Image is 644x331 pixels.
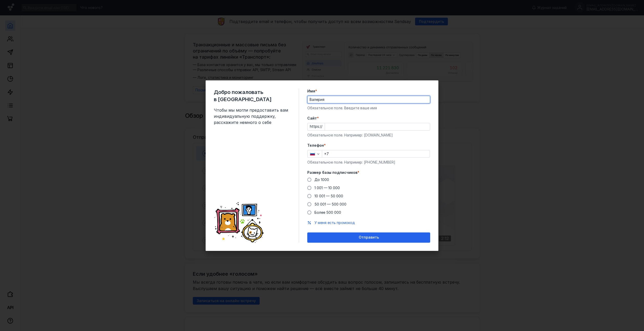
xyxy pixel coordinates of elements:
[314,186,340,190] span: 1 001 — 10 000
[314,194,343,198] span: 10 001 — 50 000
[314,210,341,215] span: Более 500 000
[307,143,324,148] span: Телефон
[214,107,291,125] span: Чтобы мы могли предоставить вам индивидуальную поддержку, расскажите немного о себе
[307,116,317,121] span: Cайт
[214,89,291,103] span: Добро пожаловать в [GEOGRAPHIC_DATA]
[307,232,430,243] button: Отправить
[314,220,355,225] button: У меня есть промокод
[314,202,346,206] span: 50 001 — 500 000
[307,89,315,94] span: Имя
[307,133,430,138] div: Обязательное поле. Например: [DOMAIN_NAME]
[359,235,379,240] span: Отправить
[314,177,329,182] span: До 1000
[307,170,357,175] span: Размер базы подписчиков
[307,105,430,111] div: Обязательное поле. Введите ваше имя
[307,160,430,165] div: Обязательное поле. Например: [PHONE_NUMBER]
